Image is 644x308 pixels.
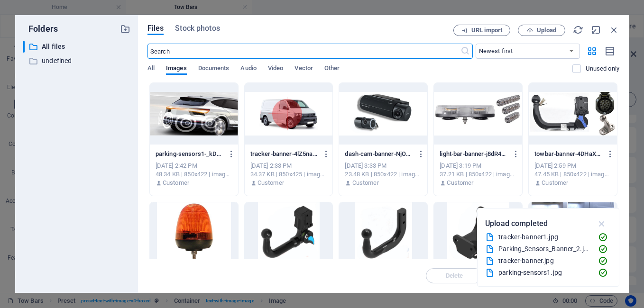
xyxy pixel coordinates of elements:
[147,23,164,34] span: Files
[23,23,58,35] p: Folders
[440,150,507,158] p: light-bar-banner-j8dR44u1wANiBB4-dkMLxQ.jpg
[147,44,460,59] input: Search
[447,179,473,187] p: Customer
[166,63,187,76] span: Images
[250,162,327,170] div: [DATE] 2:33 PM
[120,24,130,34] i: Create new folder
[534,162,611,170] div: [DATE] 2:59 PM
[156,170,232,179] div: 48.34 KB | 850x422 | image/jpeg
[258,179,284,187] p: Customer
[440,162,516,170] div: [DATE] 3:19 PM
[250,150,318,158] p: tracker-banner-4lZ5na9Cce8ixvfn_XUzeQ.jpg
[453,25,510,36] button: URL import
[163,179,189,187] p: Customer
[198,63,230,76] span: Documents
[147,63,155,76] span: All
[42,55,113,66] p: undefined
[23,55,130,67] div: undefined
[345,170,422,179] div: 23.48 KB | 850x422 | image/jpeg
[440,170,516,179] div: 37.21 KB | 850x422 | image/jpeg
[485,217,548,230] p: Upload completed
[345,162,422,170] div: [DATE] 3:33 PM
[518,25,565,36] button: Upload
[498,255,590,266] div: tracker-banner.jpg
[542,179,568,187] p: Customer
[156,162,232,170] div: [DATE] 2:42 PM
[498,267,590,278] div: parking-sensors1.jpg
[498,232,590,243] div: tracker-banner1.jpg
[345,150,413,158] p: dash-cam-banner-NjOTe02KFoDTn_e3CplZ_g.jpg
[573,25,583,35] i: Reload
[534,170,611,179] div: 47.45 KB | 850x422 | image/jpeg
[352,179,379,187] p: Customer
[42,41,113,52] p: All files
[294,63,313,76] span: Vector
[586,64,619,73] p: Displays only files that are not in use on the website. Files added during this session can still...
[175,23,220,34] span: Stock photos
[498,244,590,254] div: Parking_Sensors_Banner_2.jpg
[537,27,556,33] span: Upload
[609,25,619,35] i: Close
[240,63,256,76] span: Audio
[324,63,340,76] span: Other
[250,170,327,179] div: 34.37 KB | 850x425 | image/jpeg
[471,27,502,33] span: URL import
[156,150,223,158] p: parking-sensors1-_kDwTAtW0KRLFpkZu20xIg.jpg
[268,63,283,76] span: Video
[534,150,602,158] p: towbar-banner-4DHaXGh8UM9ZpR_7_rNNdg.jpg
[591,25,601,35] i: Minimize
[23,41,25,53] div: ​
